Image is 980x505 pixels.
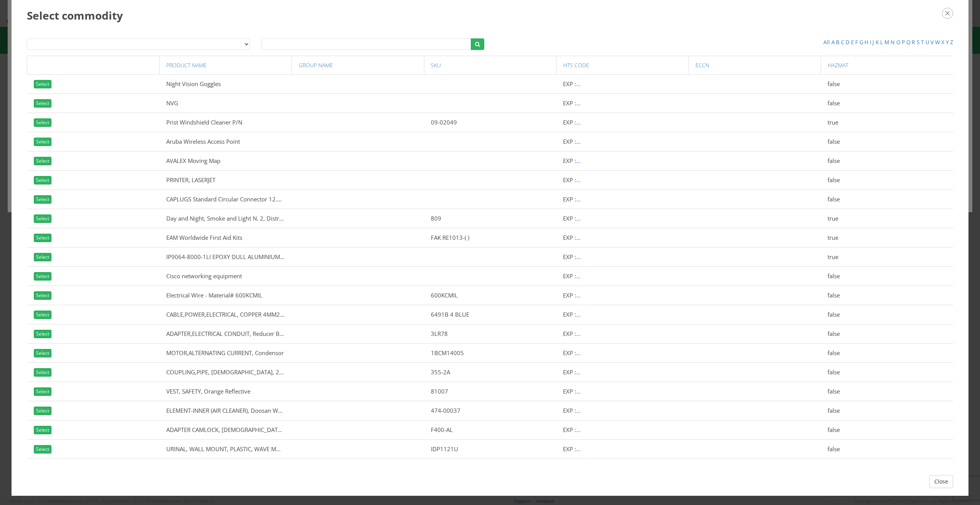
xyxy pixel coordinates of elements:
[159,324,292,344] td: ADAPTER,ELECTRICAL CONDUIT, Reducer Bushing, Conduit Size 3/4-1/2
[859,38,863,46] a: G
[876,38,879,46] a: K
[821,190,954,209] td: false
[159,344,292,363] td: MOTOR,ALTERNATING CURRENT, Condensor
[159,228,292,248] td: EAM Worldwide First Aid Kits
[563,445,682,453] div: EXP :
[424,363,556,382] td: 355-2A
[563,61,589,69] a: HTS Code
[34,234,51,242] button: Select
[159,190,292,209] td: CAPLUGS Standard Circular Connector 12.7mm Black
[34,118,51,127] button: Select
[424,305,556,324] td: 6491B 4 BLUE
[846,38,849,46] a: D
[828,61,848,69] a: Hazmat
[563,80,682,88] div: EXP :
[34,176,51,184] button: Select
[563,118,682,126] div: EXP :
[576,349,581,357] a: ...
[823,38,830,46] a: All
[159,305,292,324] td: CABLE,POWER,ELECTRICAL, COPPER 4MM2, 1 CORE, BLUE RO/100M
[424,440,556,459] td: IDP1121U
[821,363,954,382] td: false
[34,330,51,338] button: Select
[576,118,581,126] a: ...
[576,291,581,299] a: ...
[821,209,954,228] td: true
[159,267,292,286] td: Cisco networking equipment
[821,248,954,267] td: true
[159,382,292,401] td: VEST, SAFETY, Orange Reflective
[34,426,51,434] button: Select
[563,214,682,223] div: EXP :
[821,94,954,113] td: false
[34,387,51,396] button: Select
[563,195,682,203] div: EXP :
[576,214,581,222] a: ...
[563,387,682,395] div: EXP :
[431,61,441,69] a: Sku
[563,138,682,146] div: EXP :
[299,61,333,69] a: Group Name
[880,38,883,46] a: L
[563,349,682,357] div: EXP :
[917,38,920,46] a: S
[563,291,682,299] div: EXP :
[576,157,581,164] a: ...
[159,459,292,478] td: COVERALL, FLAME RESISTANT, REFLECTIVE STRIPED, SZ 46 LONG, ORANGE
[576,368,581,376] a: ...
[576,195,581,203] a: ...
[821,382,954,401] td: false
[34,195,51,204] button: Select
[576,253,581,261] a: ...
[159,113,292,132] td: Prist Windshield Cleaner P/N
[925,38,929,46] a: U
[870,38,871,46] a: I
[424,401,556,420] td: 474-00037
[821,420,954,440] td: false
[34,138,51,146] button: Select
[424,209,556,228] td: 809
[821,440,954,459] td: false
[34,349,51,357] button: Select
[34,407,51,415] button: Select
[821,75,954,94] td: false
[159,75,292,94] td: Night Vision Goggles
[34,253,51,261] button: Select
[576,445,581,453] a: ...
[576,311,581,318] a: ...
[159,171,292,190] td: PRINTER, LASERJET
[821,267,954,286] td: false
[159,420,292,440] td: ADAPTER CAMLOCK, [DEMOGRAPHIC_DATA] ADAPTER X [DEMOGRAPHIC_DATA] NPT THREAD 4 IN ALUMINUM, TY
[855,38,858,46] a: F
[896,38,901,46] a: O
[563,253,682,261] div: EXP :
[872,38,874,46] a: J
[563,272,682,280] div: EXP :
[576,138,581,145] a: ...
[821,132,954,151] td: false
[424,286,556,305] td: 600KCMIL
[941,38,944,46] a: X
[821,171,954,190] td: false
[34,99,51,108] button: Select
[884,38,889,46] a: M
[821,286,954,305] td: false
[166,61,207,69] a: Product Name
[34,445,51,454] button: Select
[34,157,51,165] button: Select
[912,38,915,46] a: R
[821,459,954,478] td: false
[576,407,581,414] a: ...
[563,157,682,165] div: EXP :
[821,401,954,420] td: false
[695,61,709,69] a: ECCN
[563,330,682,338] div: EXP :
[159,248,292,267] td: IP9064-8000-1LI EPOXY DULL ALUMINIUM BASE
[576,426,581,434] a: ...
[159,440,292,459] td: URINAL, WALL MOUNT, PLASTIC, WAVE MODEL
[563,368,682,376] div: EXP :
[424,113,556,132] td: 09-02049
[821,113,954,132] td: true
[906,38,910,46] a: Q
[34,272,51,281] button: Select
